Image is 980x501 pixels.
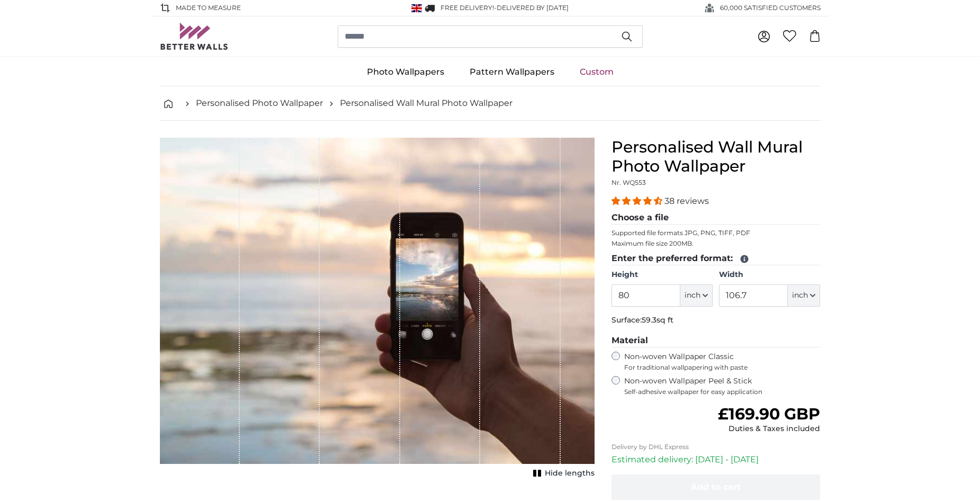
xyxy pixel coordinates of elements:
[612,252,821,265] legend: Enter the preferred format:
[354,58,457,86] a: Photo Wallpapers
[411,4,422,12] img: United Kingdom
[160,86,821,121] nav: breadcrumbs
[624,352,821,372] label: Non-woven Wallpaper Classic
[624,388,821,396] span: Self-adhesive wallpaper for easy application
[624,376,821,396] label: Non-woven Wallpaper Peel & Stick
[664,196,709,206] span: 38 reviews
[718,404,820,424] span: £169.90 GBP
[691,482,741,492] span: Add to cart
[719,270,820,280] label: Width
[612,475,821,500] button: Add to cart
[494,4,569,12] span: -
[612,178,646,186] span: Nr. WQ553
[497,4,569,12] span: Delivered by [DATE]
[624,363,821,372] span: For traditional wallpapering with paste
[612,315,821,326] p: Surface:
[612,453,821,466] p: Estimated delivery: [DATE] - [DATE]
[612,443,821,451] p: Delivery by DHL Express
[685,290,700,301] span: inch
[720,3,821,13] span: 60,000 SATISFIED CUSTOMERS
[680,284,713,307] button: inch
[612,239,821,248] p: Maximum file size 200MB.
[545,468,595,479] span: Hide lengths
[340,97,513,110] a: Personalised Wall Mural Photo Wallpaper
[612,211,821,225] legend: Choose a file
[567,58,626,86] a: Custom
[176,3,241,13] span: Made to Measure
[612,229,821,237] p: Supported file formats JPG, PNG, TIFF, PDF
[612,334,821,347] legend: Material
[457,58,567,86] a: Pattern Wallpapers
[612,138,821,176] h1: Personalised Wall Mural Photo Wallpaper
[788,284,820,307] button: inch
[612,196,664,206] span: 4.34 stars
[440,4,494,12] span: FREE delivery!
[718,424,820,434] div: Duties & Taxes included
[160,138,595,481] div: 1 of 1
[612,270,713,280] label: Height
[196,97,323,110] a: Personalised Photo Wallpaper
[642,315,673,325] span: 59.3sq ft
[530,466,595,481] button: Hide lengths
[792,290,808,301] span: inch
[160,23,229,50] img: Betterwalls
